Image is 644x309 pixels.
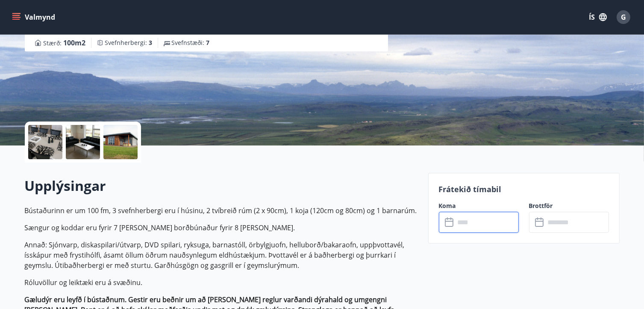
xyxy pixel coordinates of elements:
[25,277,418,288] p: Róluvöllur og leiktæki eru á svæðinu.
[172,39,210,47] span: Svefnstæði :
[439,184,609,195] p: Frátekið tímabil
[64,38,86,48] span: 100 m2
[105,39,153,47] span: Svefnherbergi :
[529,202,609,210] label: Brottför
[613,7,634,27] button: G
[25,176,418,195] h2: Upplýsingar
[584,9,612,25] button: ÍS
[25,240,418,270] p: Annað: Sjónvarp, diskaspilari/útvarp, DVD spilari, ryksuga, barnastóll, örbylgjuofn, helluborð/ba...
[621,12,626,22] span: G
[149,39,153,47] span: 3
[10,9,59,25] button: menu
[25,205,418,216] p: Bústaðurinn er um 100 fm, 3 svefnherbergi eru í húsinu, 2 tvíbreið rúm (2 x 90cm), 1 koja (120cm ...
[25,223,418,233] p: Sængur og koddar eru fyrir 7 [PERSON_NAME] borðbúnaður fyrir 8 [PERSON_NAME].
[206,39,210,47] span: 7
[439,202,519,210] label: Koma
[44,38,86,48] span: Stærð :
